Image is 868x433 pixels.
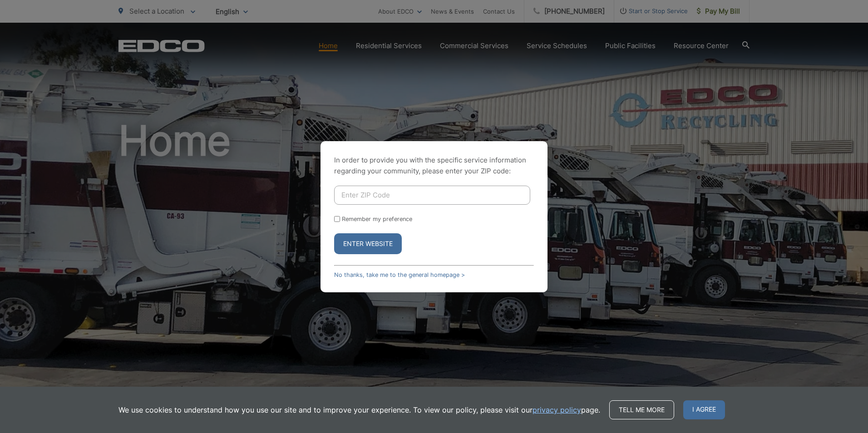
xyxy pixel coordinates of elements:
a: Tell me more [609,400,674,419]
p: In order to provide you with the specific service information regarding your community, please en... [334,155,534,177]
p: We use cookies to understand how you use our site and to improve your experience. To view our pol... [118,404,600,415]
button: Enter Website [334,233,402,254]
input: Enter ZIP Code [334,186,530,205]
a: privacy policy [533,404,581,415]
a: No thanks, take me to the general homepage > [334,271,465,278]
span: I agree [683,400,725,419]
label: Remember my preference [342,216,412,222]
